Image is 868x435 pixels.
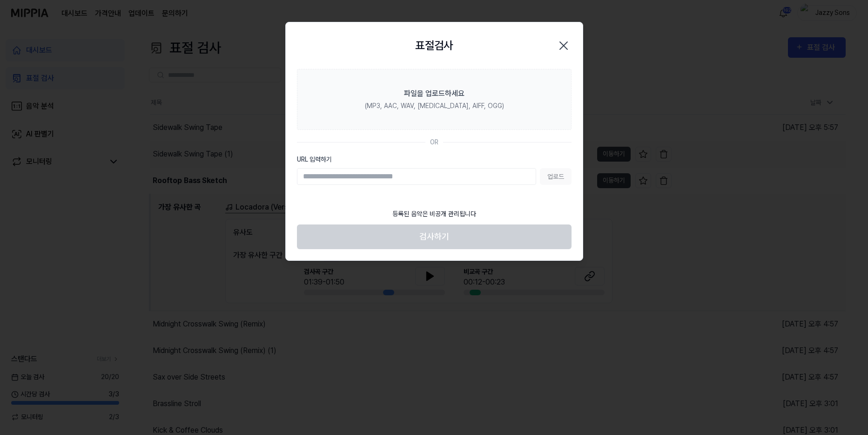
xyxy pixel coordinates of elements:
[387,204,482,224] div: 등록된 음악은 비공개 관리됩니다
[297,155,572,164] label: URL 입력하기
[364,101,504,111] div: (MP3, AAC, WAV, [MEDICAL_DATA], AIFF, OGG)
[430,137,438,147] div: OR
[415,37,453,54] h2: 표절검사
[404,88,464,99] div: 파일을 업로드하세요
